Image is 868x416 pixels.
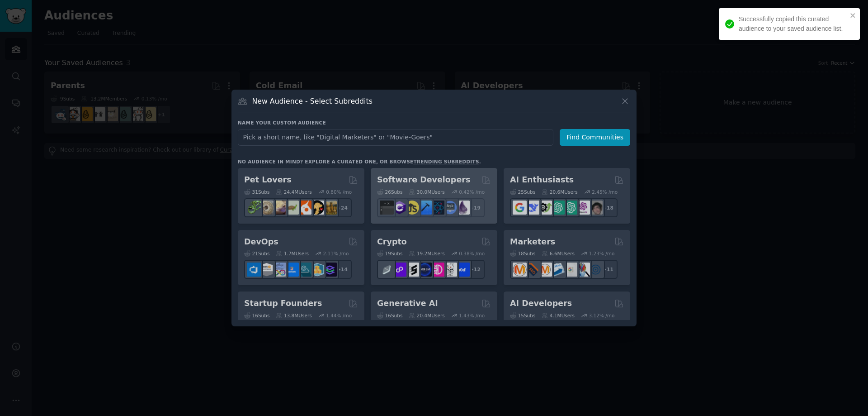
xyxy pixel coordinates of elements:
h3: Name your custom audience [238,120,630,126]
h3: New Audience - Select Subreddits [252,96,373,106]
div: Successfully copied this curated audience to your saved audience list. [739,14,847,33]
button: close [850,12,856,19]
input: Pick a short name, like "Digital Marketers" or "Movie-Goers" [238,129,553,146]
button: Find Communities [560,129,630,146]
div: No audience in mind? Explore a curated one, or browse . [238,158,481,165]
a: trending subreddits [413,159,479,164]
